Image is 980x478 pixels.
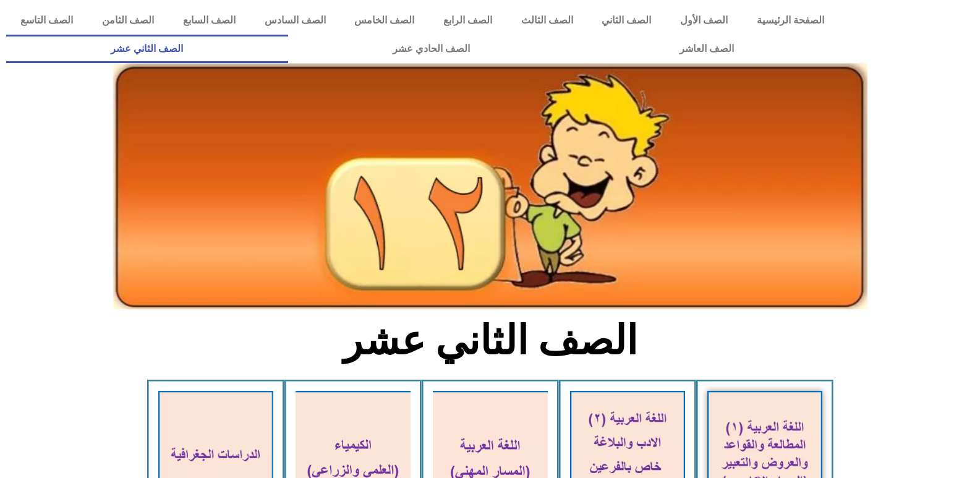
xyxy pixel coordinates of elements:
[288,35,575,63] a: الصف الحادي عشر
[429,6,507,35] a: الصف الرابع
[250,6,340,35] a: الصف السادس
[575,35,839,63] a: الصف العاشر
[666,6,743,35] a: الصف الأول
[286,317,694,365] h2: الصف الثاني عشر
[340,6,429,35] a: الصف الخامس
[6,6,88,35] a: الصف التاسع
[6,35,288,63] a: الصف الثاني عشر
[587,6,666,35] a: الصف الثاني
[743,6,839,35] a: الصفحة الرئيسية
[506,6,587,35] a: الصف الثالث
[88,6,169,35] a: الصف الثامن
[168,6,250,35] a: الصف السابع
